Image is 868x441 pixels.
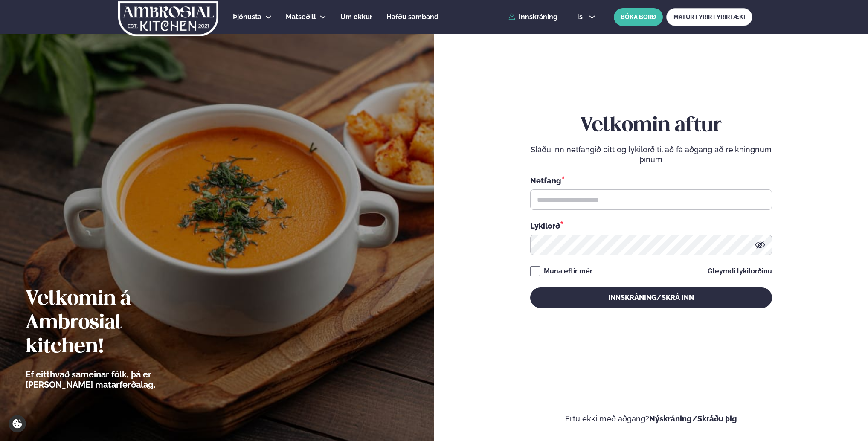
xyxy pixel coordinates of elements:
[233,13,261,21] span: Þjónusta
[530,145,772,165] p: Sláðu inn netfangið þitt og lykilorð til að fá aðgang að reikningnum þínum
[577,14,585,20] span: is
[530,175,772,186] div: Netfang
[26,287,203,359] h2: Velkomin á Ambrosial kitchen!
[286,13,316,21] span: Matseðill
[340,13,372,21] span: Um okkur
[614,8,663,26] button: BÓKA BORÐ
[340,12,372,22] a: Um okkur
[666,8,752,26] a: MATUR FYRIR FYRIRTÆKI
[570,14,602,20] button: is
[26,369,203,390] p: Ef eitthvað sameinar fólk, þá er [PERSON_NAME] matarferðalag.
[233,12,261,22] a: Þjónusta
[286,12,316,22] a: Matseðill
[649,414,737,423] a: Nýskráning/Skráðu þig
[117,1,219,36] img: logo
[386,12,438,22] a: Hafðu samband
[708,268,772,275] a: Gleymdi lykilorðinu
[386,13,438,21] span: Hafðu samband
[530,287,772,308] button: Innskráning/Skrá inn
[508,13,557,21] a: Innskráning
[530,220,772,231] div: Lykilorð
[9,415,26,432] a: Cookie settings
[530,114,772,138] h2: Velkomin aftur
[460,414,843,424] p: Ertu ekki með aðgang?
